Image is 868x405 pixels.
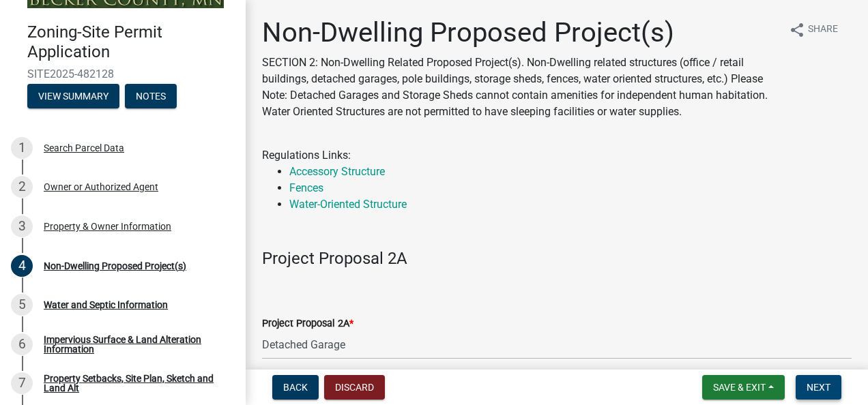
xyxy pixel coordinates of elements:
[27,67,218,80] span: SITE2025-482128
[27,91,119,102] wm-modal-confirm: Summary
[778,16,849,43] button: shareShare
[11,294,33,316] div: 5
[11,137,33,159] div: 1
[11,333,33,355] div: 6
[44,182,158,192] div: Owner or Authorized Agent
[44,335,224,354] div: Impervious Surface & Land Alteration Information
[262,249,852,269] h4: Project Proposal 2A
[289,165,385,178] a: Accessory Structure
[807,382,830,393] span: Next
[283,382,308,393] span: Back
[262,319,353,329] label: Project Proposal 2A
[44,222,171,231] div: Property & Owner Information
[44,300,168,310] div: Water and Septic Information
[11,176,33,198] div: 2
[27,84,119,108] button: View Summary
[796,375,841,400] button: Next
[27,22,235,62] h4: Zoning-Site Permit Application
[713,382,766,393] span: Save & Exit
[44,143,124,153] div: Search Parcel Data
[11,255,33,277] div: 4
[11,372,33,394] div: 7
[289,181,323,194] a: Fences
[11,215,33,237] div: 3
[44,374,224,393] div: Property Setbacks, Site Plan, Sketch and Land Alt
[808,22,838,38] span: Share
[44,261,186,271] div: Non-Dwelling Proposed Project(s)
[262,16,778,49] h1: Non-Dwelling Proposed Project(s)
[125,91,177,102] wm-modal-confirm: Notes
[789,22,805,38] i: share
[702,375,785,400] button: Save & Exit
[262,147,852,213] div: Regulations Links:
[272,375,319,400] button: Back
[262,55,778,120] p: SECTION 2: Non-Dwelling Related Proposed Project(s). Non-Dwelling related structures (office / re...
[125,84,177,108] button: Notes
[289,198,407,211] a: Water-Oriented Structure
[324,375,385,400] button: Discard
